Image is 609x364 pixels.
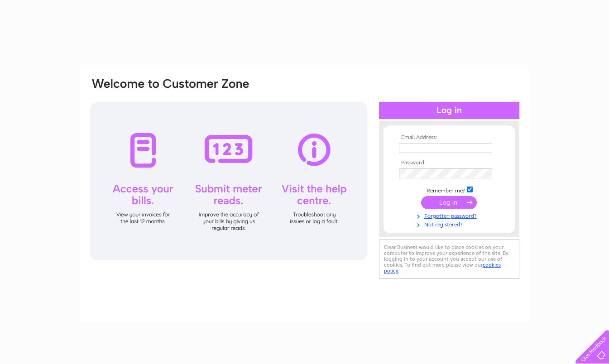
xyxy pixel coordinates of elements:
a: Forgotten password? [399,211,502,220]
div: Clear Business would like to place cookies on your computer to improve your experience of the sit... [379,239,519,279]
th: Email Address: [397,134,502,141]
td: Remember me? [397,185,502,194]
th: Password: [397,160,502,166]
a: Not registered? [399,220,502,228]
a: cookies policy [384,262,501,274]
input: Submit [421,196,477,209]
